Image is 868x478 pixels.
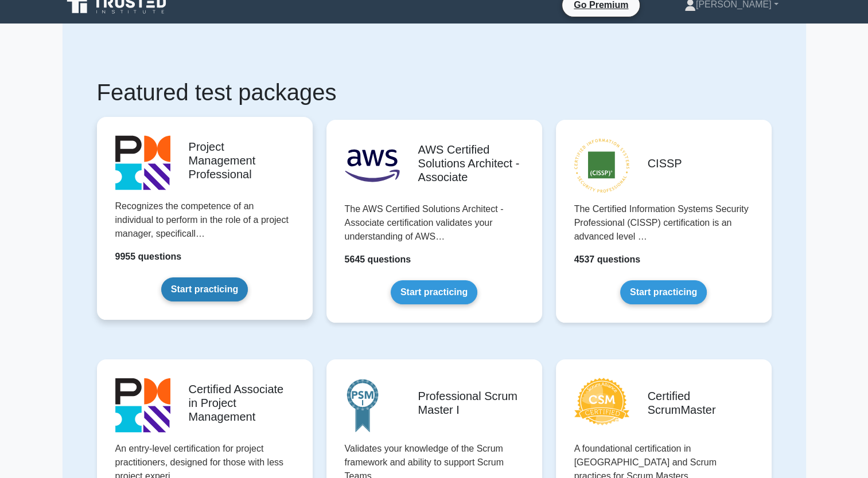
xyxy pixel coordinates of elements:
a: Start practicing [161,277,248,301]
a: Start practicing [620,280,707,304]
a: Start practicing [391,280,477,304]
h1: Featured test packages [97,79,772,106]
